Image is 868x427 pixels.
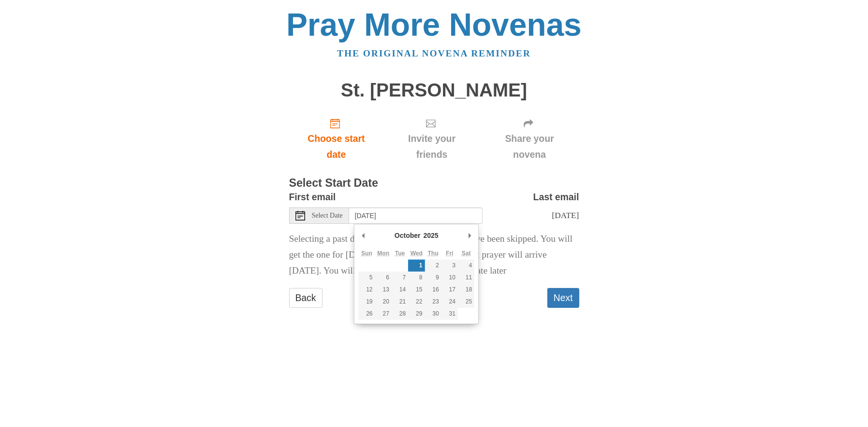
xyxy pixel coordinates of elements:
button: 17 [441,284,458,296]
input: Use the arrow keys to pick a date [349,207,483,224]
button: 3 [441,260,458,272]
abbr: Wednesday [411,250,423,257]
button: 8 [408,272,425,284]
button: 29 [408,308,425,320]
button: 12 [358,284,375,296]
button: 25 [458,296,474,308]
a: Pray More Novenas [286,7,582,42]
button: 31 [441,308,458,320]
a: The original novena reminder [337,48,531,58]
h1: St. [PERSON_NAME] [289,80,579,101]
span: Select Date [312,212,343,219]
button: 24 [441,296,458,308]
button: 26 [358,308,375,320]
abbr: Thursday [428,250,439,257]
button: 23 [425,296,441,308]
span: Choose start date [299,131,374,163]
label: Last email [533,189,579,205]
button: 14 [392,284,408,296]
button: 28 [392,308,408,320]
button: Previous Month [358,228,368,243]
button: 30 [425,308,441,320]
abbr: Sunday [361,250,372,257]
button: 7 [392,272,408,284]
abbr: Saturday [462,250,471,257]
button: 27 [375,308,392,320]
label: First email [289,189,336,205]
button: 21 [392,296,408,308]
span: Share your novena [490,131,570,163]
button: 1 [408,260,425,272]
button: 2 [425,260,441,272]
button: 22 [408,296,425,308]
button: 19 [358,296,375,308]
a: Back [289,288,323,308]
button: 16 [425,284,441,296]
span: Invite your friends [393,131,470,163]
button: 6 [375,272,392,284]
button: 20 [375,296,392,308]
button: Next Month [465,228,474,243]
button: 11 [458,272,474,284]
button: Next [547,288,579,308]
abbr: Friday [446,250,453,257]
div: 2025 [422,228,440,243]
button: 4 [458,260,474,272]
button: 5 [358,272,375,284]
button: 13 [375,284,392,296]
button: 18 [458,284,474,296]
div: October [393,228,422,243]
button: 9 [425,272,441,284]
button: 10 [441,272,458,284]
abbr: Monday [378,250,390,257]
button: 15 [408,284,425,296]
p: Selecting a past date means all the past prayers have been skipped. You will get the one for [DAT... [289,231,579,279]
abbr: Tuesday [395,250,405,257]
h3: Select Start Date [289,177,579,190]
span: [DATE] [552,210,579,220]
div: Click "Next" to confirm your start date first. [383,110,480,167]
div: Click "Next" to confirm your start date first. [480,110,579,167]
a: Choose start date [289,110,384,167]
